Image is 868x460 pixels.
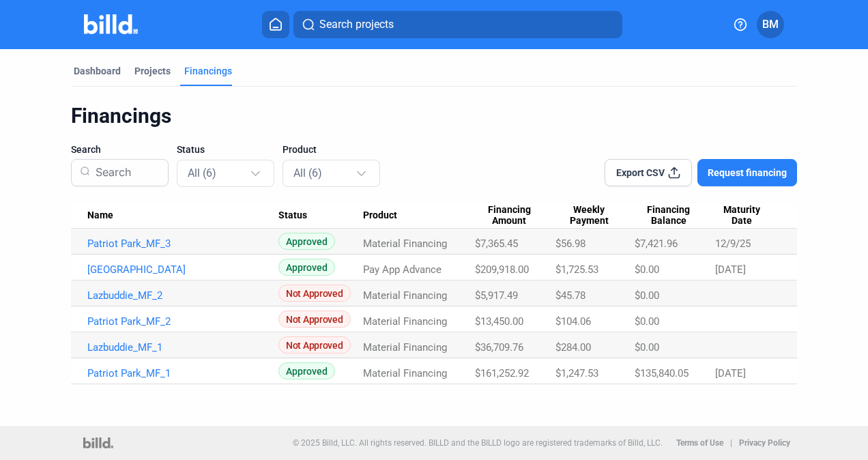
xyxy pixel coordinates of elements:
div: Projects [134,64,171,78]
p: © 2025 Billd, LLC. All rights reserved. BILLD and the BILLD logo are registered trademarks of Bil... [293,438,663,448]
div: Weekly Payment [555,204,635,227]
span: Financing Balance [635,204,702,227]
span: $104.06 [555,315,591,328]
span: Approved [278,362,335,379]
span: $1,247.53 [555,367,598,379]
div: Financing Amount [475,204,555,227]
span: $0.00 [635,289,659,302]
img: Billd Company Logo [84,14,138,34]
span: Product [283,143,317,156]
div: Financings [71,103,798,129]
a: Lazbuddie_MF_1 [87,341,279,354]
span: $161,252.92 [475,367,529,379]
span: $135,840.05 [635,367,689,379]
span: $13,450.00 [475,315,523,328]
span: Material Financing [363,238,447,250]
a: Lazbuddie_MF_2 [87,289,279,302]
span: $36,709.76 [475,341,523,354]
span: Request financing [708,166,787,179]
div: Name [87,210,279,222]
span: $0.00 [635,315,659,328]
span: $56.98 [555,238,585,250]
mat-select-trigger: All (6) [293,167,322,179]
span: Not Approved [278,285,350,302]
span: Not Approved [278,336,350,354]
span: Export CSV [616,166,665,179]
span: Name [87,210,113,222]
span: $7,421.96 [635,238,678,250]
div: Financing Balance [635,204,714,227]
div: Maturity Date [715,204,781,227]
input: Search [90,155,160,190]
span: Financing Amount [475,204,542,227]
div: Financings [184,64,232,78]
span: [DATE] [715,367,746,379]
span: $45.78 [555,289,585,302]
div: Status [278,210,363,222]
span: Status [177,143,205,156]
span: $209,918.00 [475,263,529,276]
span: Material Financing [363,315,447,328]
span: Maturity Date [715,204,769,227]
button: BM [757,11,784,38]
div: Dashboard [74,64,121,78]
a: Patriot Park_MF_3 [87,238,279,250]
span: 12/9/25 [715,238,751,250]
span: Material Financing [363,341,447,354]
span: Search projects [319,16,394,33]
b: Privacy Policy [739,438,790,448]
span: $5,917.49 [475,289,518,302]
span: $1,725.53 [555,263,598,276]
span: [DATE] [715,263,746,276]
div: Product [363,210,475,222]
a: Patriot Park_MF_1 [87,367,279,379]
b: Terms of Use [676,438,723,448]
a: Patriot Park_MF_2 [87,315,279,328]
span: Search [71,143,101,156]
span: $0.00 [635,263,659,276]
span: Material Financing [363,367,447,379]
a: [GEOGRAPHIC_DATA] [87,263,279,276]
mat-select-trigger: All (6) [188,167,216,179]
span: $7,365.45 [475,238,518,250]
span: $284.00 [555,341,591,354]
span: Not Approved [278,311,350,328]
button: Search projects [293,11,622,38]
button: Export CSV [605,159,692,186]
span: Material Financing [363,289,447,302]
span: BM [762,16,779,33]
span: Approved [278,259,335,276]
span: Weekly Payment [555,204,622,227]
span: Approved [278,233,335,250]
p: | [730,438,732,448]
span: $0.00 [635,341,659,354]
img: logo [83,437,113,448]
button: Request financing [697,159,797,186]
span: Status [278,210,307,222]
span: Pay App Advance [363,263,442,276]
span: Product [363,210,397,222]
